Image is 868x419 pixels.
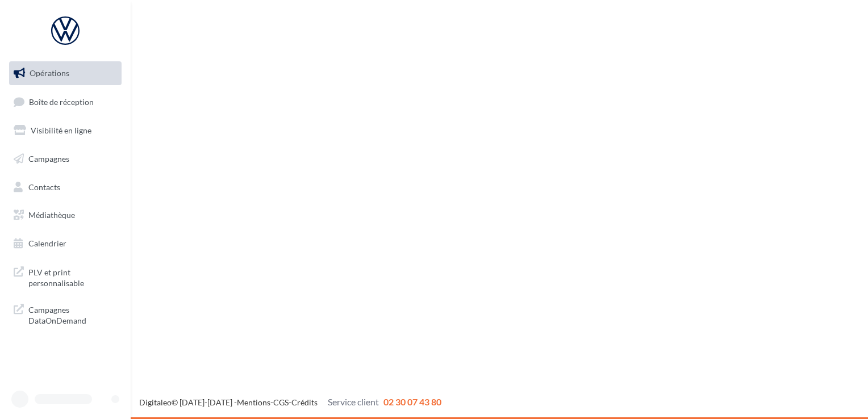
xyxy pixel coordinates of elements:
[7,260,124,294] a: PLV et print personnalisable
[7,175,124,199] a: Contacts
[28,238,66,248] span: Calendrier
[31,125,91,135] span: Visibilité en ligne
[28,182,60,191] span: Contacts
[28,302,117,326] span: Campagnes DataOnDemand
[291,397,318,407] a: Crédits
[237,397,270,407] a: Mentions
[328,396,379,407] span: Service client
[139,397,441,407] span: © [DATE]-[DATE] - - -
[28,154,69,164] span: Campagnes
[7,232,124,255] a: Calendrier
[7,61,124,85] a: Opérations
[29,97,94,106] span: Boîte de réception
[7,203,124,227] a: Médiathèque
[139,397,172,407] a: Digitaleo
[7,147,124,171] a: Campagnes
[7,119,124,143] a: Visibilité en ligne
[273,397,289,407] a: CGS
[28,210,75,220] span: Médiathèque
[7,90,124,114] a: Boîte de réception
[7,298,124,331] a: Campagnes DataOnDemand
[383,396,441,407] span: 02 30 07 43 80
[30,68,69,78] span: Opérations
[28,265,117,289] span: PLV et print personnalisable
